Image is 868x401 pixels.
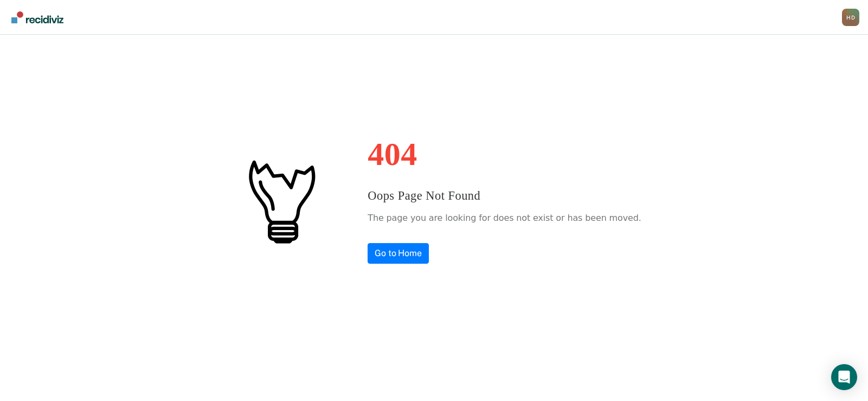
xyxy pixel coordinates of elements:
[368,187,641,205] h3: Oops Page Not Found
[842,9,859,26] button: Profile dropdown button
[11,11,63,23] img: Recidiviz
[368,210,641,226] p: The page you are looking for does not exist or has been moved.
[831,364,857,390] div: Open Intercom Messenger
[368,243,429,264] a: Go to Home
[368,138,641,170] h1: 404
[227,147,335,255] img: #
[842,9,859,26] div: H D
